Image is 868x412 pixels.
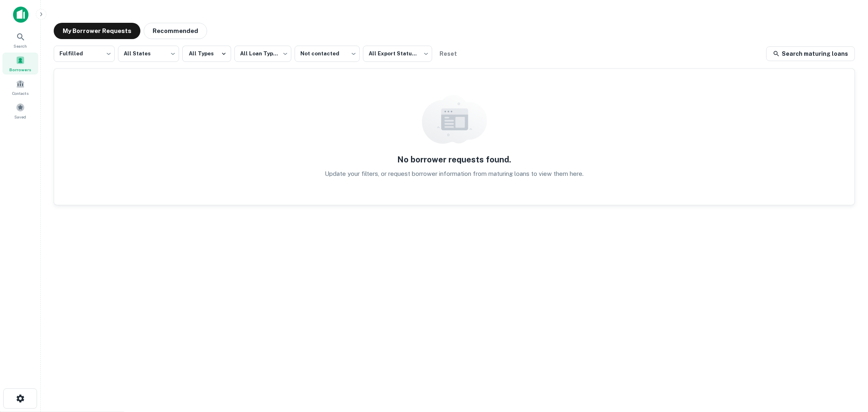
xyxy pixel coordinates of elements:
[15,114,26,120] span: Saved
[363,43,432,64] div: All Export Statuses
[398,153,512,166] h5: No borrower requests found.
[182,46,231,62] button: All Types
[422,95,487,144] img: empty content
[435,46,461,62] button: Reset
[54,23,140,39] button: My Borrower Requests
[9,66,31,73] span: Borrowers
[2,29,38,51] a: Search
[295,43,360,64] div: Not contacted
[14,43,27,49] span: Search
[12,90,28,96] span: Contacts
[325,169,584,179] p: Update your filters, or request borrower information from maturing loans to view them here.
[144,23,207,39] button: Recommended
[827,347,868,386] iframe: Chat Widget
[766,46,855,61] a: Search maturing loans
[2,76,38,98] a: Contacts
[234,43,291,64] div: All Loan Types
[2,100,38,122] a: Saved
[13,7,28,23] img: capitalize-icon.png
[54,43,115,64] div: Fulfilled
[2,53,38,75] a: Borrowers
[118,43,179,64] div: All States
